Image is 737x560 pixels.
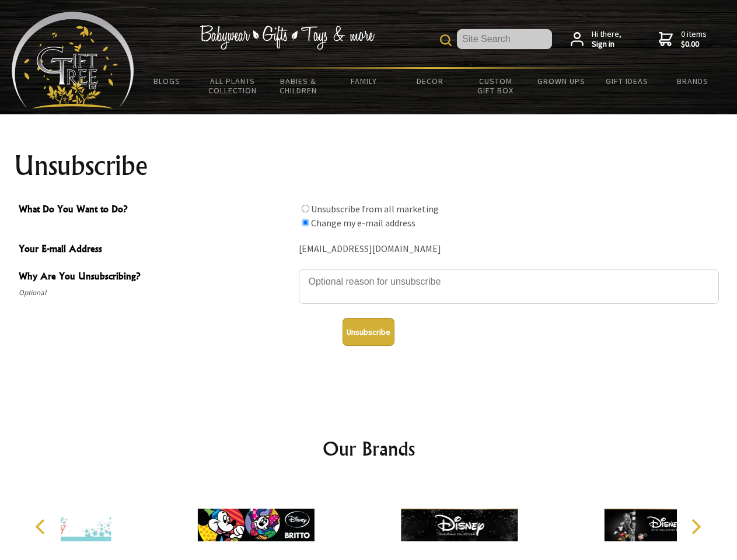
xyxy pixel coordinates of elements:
h1: Unsubscribe [14,152,724,180]
span: Hi there, [592,29,621,50]
span: Your E-mail Address [19,242,293,258]
span: Optional [19,286,293,300]
img: product search [440,34,452,46]
img: Babywear - Gifts - Toys & more [200,25,375,50]
div: [EMAIL_ADDRESS][DOMAIN_NAME] [299,240,719,258]
a: All Plants Collection [200,69,266,103]
a: BLOGS [134,69,200,93]
a: Family [331,69,397,93]
textarea: Why Are You Unsubscribing? [299,269,719,304]
img: Babyware - Gifts - Toys and more... [12,12,134,108]
input: What Do You Want to Do? [302,219,309,226]
a: Babies & Children [266,69,331,103]
h2: Our Brands [23,435,714,463]
input: What Do You Want to Do? [302,205,309,212]
strong: $0.00 [681,39,707,50]
span: 0 items [681,29,707,50]
a: Hi there,Sign in [571,29,621,50]
label: Change my e-mail address [311,217,415,229]
a: Gift Ideas [594,69,660,93]
span: Why Are You Unsubscribing? [19,269,293,286]
button: Next [683,514,708,540]
strong: Sign in [592,39,621,50]
a: Custom Gift Box [463,69,529,103]
label: Unsubscribe from all marketing [311,203,439,215]
a: 0 items$0.00 [659,29,707,50]
input: Site Search [457,29,552,49]
span: What Do You Want to Do? [19,202,293,219]
a: Decor [397,69,463,93]
button: Unsubscribe [343,318,394,346]
button: Previous [29,514,55,540]
a: Grown Ups [528,69,594,93]
a: Brands [660,69,726,93]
